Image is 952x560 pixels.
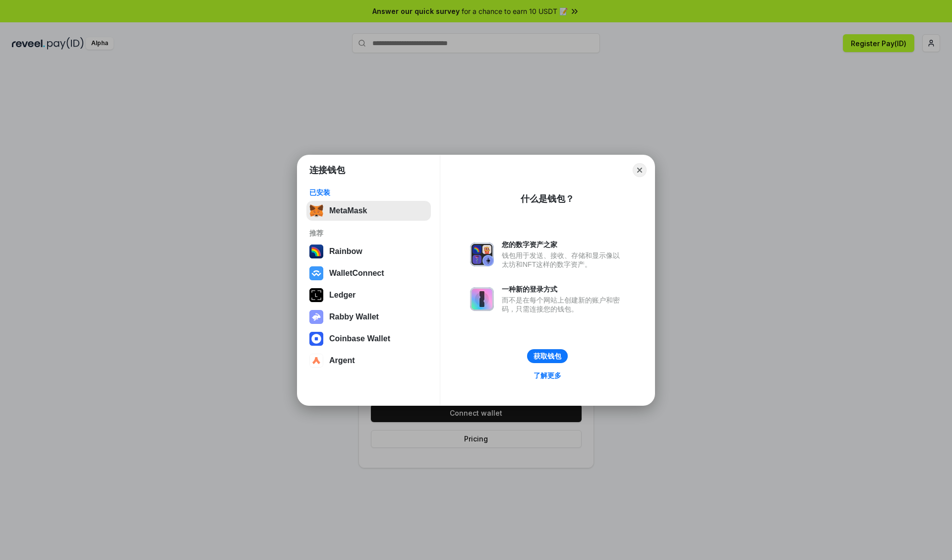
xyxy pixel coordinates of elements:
[306,242,431,261] button: Rainbow
[502,296,625,313] div: 而不是在每个网站上创建新的账户和密码，只需连接您的钱包。
[470,287,494,311] img: svg+xml,%3Csvg%20xmlns%3D%22http%3A%2F%2Fwww.w3.org%2F2000%2Fsvg%22%20fill%3D%22none%22%20viewBox...
[633,163,647,177] button: Close
[306,201,431,221] button: MetaMask
[329,356,355,365] div: Argent
[528,369,567,382] a: 了解更多
[309,204,323,218] img: svg+xml,%3Csvg%20fill%3D%22none%22%20height%3D%2233%22%20viewBox%3D%220%200%2035%2033%22%20width%...
[329,269,384,278] div: WalletConnect
[309,266,323,280] img: svg+xml,%3Csvg%20width%3D%2228%22%20height%3D%2228%22%20viewBox%3D%220%200%2028%2028%22%20fill%3D...
[309,310,323,324] img: svg+xml,%3Csvg%20xmlns%3D%22http%3A%2F%2Fwww.w3.org%2F2000%2Fsvg%22%20fill%3D%22none%22%20viewBox...
[306,307,431,327] button: Rabby Wallet
[329,247,362,256] div: Rainbow
[470,243,494,266] img: svg+xml,%3Csvg%20xmlns%3D%22http%3A%2F%2Fwww.w3.org%2F2000%2Fsvg%22%20fill%3D%22none%22%20viewBox...
[306,285,431,305] button: Ledger
[534,352,561,361] div: 获取钱包
[329,312,379,321] div: Rabby Wallet
[309,332,323,346] img: svg+xml,%3Csvg%20width%3D%2228%22%20height%3D%2228%22%20viewBox%3D%220%200%2028%2028%22%20fill%3D...
[502,285,625,294] div: 一种新的登录方式
[309,164,345,176] h1: 连接钱包
[329,291,356,300] div: Ledger
[309,288,323,302] img: svg+xml,%3Csvg%20xmlns%3D%22http%3A%2F%2Fwww.w3.org%2F2000%2Fsvg%22%20width%3D%2228%22%20height%3...
[527,349,568,363] button: 获取钱包
[309,354,323,368] img: svg+xml,%3Csvg%20width%3D%2228%22%20height%3D%2228%22%20viewBox%3D%220%200%2028%2028%22%20fill%3D...
[306,351,431,371] button: Argent
[309,229,428,238] div: 推荐
[534,371,561,380] div: 了解更多
[502,251,625,269] div: 钱包用于发送、接收、存储和显示像以太坊和NFT这样的数字资产。
[521,193,574,205] div: 什么是钱包？
[309,188,428,197] div: 已安装
[329,334,390,343] div: Coinbase Wallet
[306,263,431,283] button: WalletConnect
[306,329,431,349] button: Coinbase Wallet
[309,245,323,258] img: svg+xml,%3Csvg%20width%3D%22120%22%20height%3D%22120%22%20viewBox%3D%220%200%20120%20120%22%20fil...
[502,240,625,249] div: 您的数字资产之家
[329,206,367,215] div: MetaMask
